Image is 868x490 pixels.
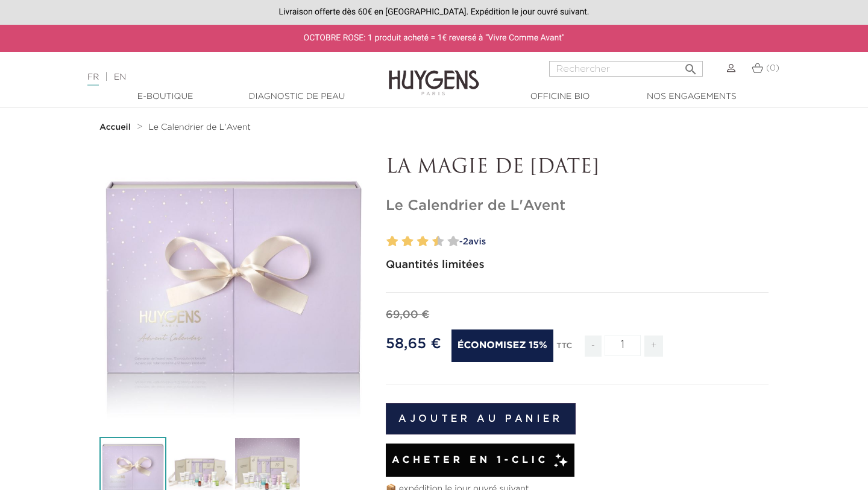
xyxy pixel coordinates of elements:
[450,233,459,250] label: 10
[236,91,357,103] a: Diagnostic de peau
[81,70,353,84] div: |
[389,233,398,250] label: 2
[451,329,553,362] span: Économisez 15%
[386,337,441,351] span: 58,65 €
[386,310,429,320] span: 69,00 €
[114,73,126,81] a: EN
[430,233,434,250] label: 7
[386,197,769,215] h1: Le Calendrier de L'Avent
[399,233,403,250] label: 3
[389,51,479,97] img: Huygens
[105,91,225,103] a: E-Boutique
[415,233,419,250] label: 5
[455,233,769,251] a: -2avis
[445,233,449,250] label: 9
[766,64,779,72] span: (0)
[684,59,698,73] i: 
[99,123,131,132] strong: Accueil
[386,259,485,270] strong: Quantités limitées
[386,156,769,179] p: LA MAGIE DE [DATE]
[404,233,414,250] label: 4
[605,335,641,356] input: Quantité
[585,336,602,357] span: -
[420,233,429,250] label: 6
[500,91,620,103] a: Officine Bio
[386,403,576,434] button: Ajouter au panier
[644,336,664,357] span: +
[148,122,251,132] a: Le Calendrier de L'Avent
[384,233,388,250] label: 1
[549,61,703,77] input: Rechercher
[148,123,251,132] span: Le Calendrier de L'Avent
[680,57,702,74] button: 
[463,237,468,246] span: 2
[87,73,99,86] a: FR
[631,91,752,103] a: Nos engagements
[556,333,572,366] div: TTC
[435,233,444,250] label: 8
[99,122,133,132] a: Accueil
